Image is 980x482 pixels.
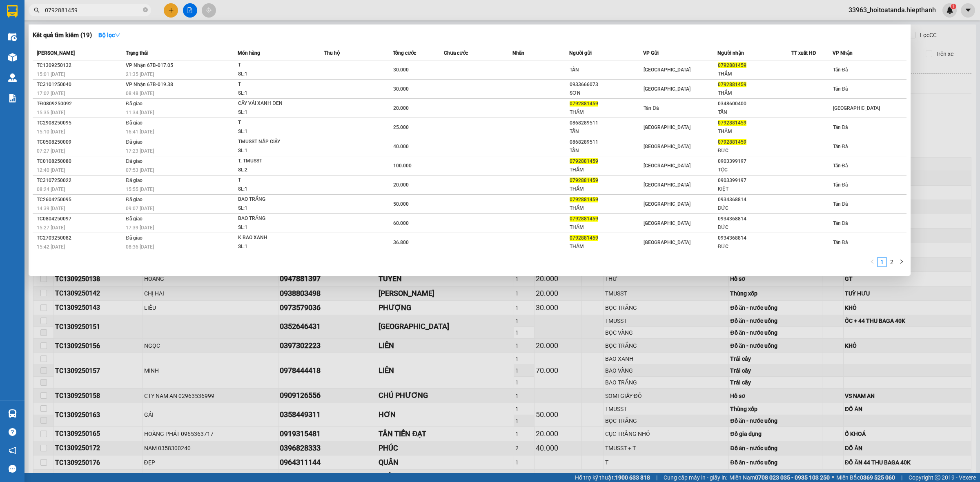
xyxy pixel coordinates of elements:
[393,182,409,188] span: 20.000
[46,58,212,110] h2: VP Nhận: [GEOGRAPHIC_DATA]
[718,234,791,242] div: 0934368814
[238,242,299,251] div: SL: 1
[238,176,299,185] div: T
[718,82,746,87] span: 0792881459
[8,53,17,62] img: warehouse-icon
[126,178,143,183] span: Đã giao
[393,50,416,56] span: Tổng cước
[8,33,17,41] img: warehouse-icon
[644,105,659,111] span: Tản Đà
[37,148,65,154] span: 07:27 [DATE]
[887,258,896,267] a: 2
[37,225,65,231] span: 15:27 [DATE]
[143,7,148,14] span: close-circle
[718,100,791,108] div: 0348600400
[718,185,791,193] div: KIỆT
[899,259,904,264] span: right
[833,163,848,169] span: Tản Đà
[718,215,791,223] div: 0934368814
[126,167,154,173] span: 07:53 [DATE]
[126,216,143,222] span: Đã giao
[126,197,143,202] span: Đã giao
[644,124,690,130] span: [GEOGRAPHIC_DATA]
[897,257,906,267] li: Next Page
[34,7,40,13] span: search
[570,119,643,127] div: 0868289511
[643,50,659,56] span: VP Gửi
[37,80,123,89] div: TC3101250040
[570,242,643,251] div: THẮM
[126,187,154,192] span: 15:55 [DATE]
[37,187,65,192] span: 08:24 [DATE]
[8,73,17,82] img: warehouse-icon
[37,167,65,173] span: 12:40 [DATE]
[37,244,65,250] span: 15:42 [DATE]
[570,197,598,202] span: 0792881459
[126,148,154,154] span: 17:23 [DATE]
[126,71,154,77] span: 21:35 [DATE]
[7,5,18,18] img: logo-vxr
[570,89,643,98] div: SƠN
[37,138,123,147] div: TC0508250009
[126,50,148,56] span: Trạng thái
[126,82,173,87] span: VP Nhận 67B-019.38
[238,195,299,204] div: BAO TRẮNG
[9,446,16,454] span: notification
[833,240,848,245] span: Tản Đà
[324,50,340,56] span: Thu hộ
[570,147,643,155] div: TẤN
[238,70,299,79] div: SL: 1
[644,67,690,73] span: [GEOGRAPHIC_DATA]
[37,50,75,56] span: [PERSON_NAME]
[897,257,906,267] button: right
[718,223,791,232] div: ĐỨC
[143,7,148,12] span: close-circle
[37,234,123,242] div: TC2703250082
[718,204,791,213] div: ĐỨC
[833,105,880,111] span: [GEOGRAPHIC_DATA]
[718,127,791,136] div: THẮM
[37,110,65,116] span: 15:35 [DATE]
[37,157,123,166] div: TC0108250080
[444,50,468,56] span: Chưa cước
[126,244,154,250] span: 08:36 [DATE]
[791,50,816,56] span: TT xuất HĐ
[393,144,409,149] span: 40.000
[393,67,409,73] span: 30.000
[115,32,120,38] span: down
[238,50,260,56] span: Món hàng
[37,91,65,96] span: 17:02 [DATE]
[238,99,299,108] div: CÂY VẢI XANH ĐEN
[393,201,409,207] span: 50.000
[569,50,592,56] span: Người gửi
[37,100,123,108] div: TĐ0809250092
[393,86,409,92] span: 30.000
[644,240,690,245] span: [GEOGRAPHIC_DATA]
[393,105,409,111] span: 20.000
[393,163,412,169] span: 100.000
[126,120,143,126] span: Đã giao
[238,80,299,89] div: T
[570,204,643,213] div: THẮM
[833,201,848,207] span: Tản Đà
[718,139,746,145] span: 0792881459
[878,258,886,267] a: 1
[126,110,154,116] span: 11:34 [DATE]
[833,86,848,92] span: Tản Đà
[37,119,123,127] div: TC2908250095
[870,259,875,264] span: left
[37,129,65,135] span: 15:10 [DATE]
[8,409,17,418] img: warehouse-icon
[718,166,791,174] div: TỘC
[238,138,299,147] div: TMUSST NẮP GIẤY
[887,257,897,267] li: 2
[570,185,643,193] div: THẮM
[98,32,120,38] strong: Bộ lọc
[867,257,877,267] button: left
[393,240,409,245] span: 36.800
[238,127,299,136] div: SL: 1
[126,225,154,231] span: 17:39 [DATE]
[92,29,127,42] button: Bộ lọcdown
[238,233,299,242] div: K BAO XANH
[126,158,143,164] span: Đã giao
